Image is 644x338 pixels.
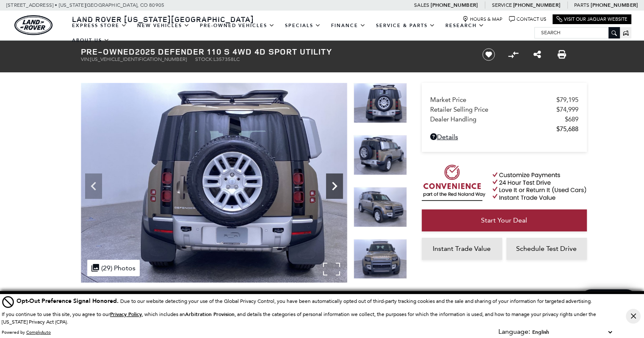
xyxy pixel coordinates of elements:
[326,18,371,33] a: Finance
[14,15,53,35] a: land-rover
[430,106,578,113] a: Retailer Selling Price $74,999
[14,15,53,35] img: Land Rover
[462,16,503,22] a: Hours & Map
[558,49,566,60] a: Print this Pre-Owned 2025 Defender 110 S 4WD 4D Sport Utility
[326,173,343,199] div: Next
[87,260,140,276] div: (29) Photos
[626,309,641,324] button: Close Button
[354,187,407,227] img: Used 2025 Brown Land Rover S image 6
[430,115,565,123] span: Dealer Handling
[430,133,578,141] a: Details
[67,33,115,48] a: About Us
[110,311,142,317] a: Privacy Policy
[354,239,407,279] img: Used 2025 Brown Land Rover S image 7
[110,311,142,318] u: Privacy Policy
[430,106,556,113] span: Retailer Selling Price
[195,18,280,33] a: Pre-Owned Vehicles
[17,297,592,305] div: Due to our website detecting your use of the Global Privacy Control, you have been automatically ...
[556,16,627,22] a: Visit Our Jaguar Website
[513,2,560,8] a: [PHONE_NUMBER]
[533,49,541,60] a: Share this Pre-Owned 2025 Defender 110 S 4WD 4D Sport Utility
[591,2,638,8] a: [PHONE_NUMBER]
[574,2,589,8] span: Parts
[509,16,546,22] a: Contact Us
[430,125,578,133] a: $75,688
[26,330,51,335] a: ComplyAuto
[479,48,498,61] button: Save vehicle
[81,83,347,283] img: Used 2025 Brown Land Rover S image 4
[132,18,195,33] a: New Vehicles
[85,173,102,199] div: Previous
[481,216,527,224] span: Start Your Deal
[430,96,578,104] a: Market Price $79,195
[2,330,51,335] div: Powered by
[516,245,577,253] span: Schedule Test Drive
[580,289,638,313] a: Chat Live
[81,47,468,56] h1: 2025 Defender 110 S 4WD 4D Sport Utility
[433,245,491,253] span: Instant Trade Value
[556,96,578,104] span: $79,195
[422,238,502,260] a: Instant Trade Value
[506,238,587,260] a: Schedule Test Drive
[430,115,578,123] a: Dealer Handling $689
[492,2,511,8] span: Service
[422,209,587,231] a: Start Your Deal
[565,115,578,123] span: $689
[530,328,614,336] select: Language Select
[90,56,187,62] span: [US_VEHICLE_IDENTIFICATION_NUMBER]
[67,18,132,33] a: EXPRESS STORE
[431,2,478,8] a: [PHONE_NUMBER]
[414,2,429,8] span: Sales
[67,14,259,24] a: Land Rover [US_STATE][GEOGRAPHIC_DATA]
[440,18,489,33] a: Research
[2,311,596,325] p: If you continue to use this site, you agree to our , which includes an , and details the categori...
[507,48,520,61] button: Compare Vehicle
[195,56,213,62] span: Stock:
[72,14,254,24] span: Land Rover [US_STATE][GEOGRAPHIC_DATA]
[67,18,534,48] nav: Main Navigation
[185,311,235,318] strong: Arbitration Provision
[498,328,530,335] div: Language:
[556,106,578,113] span: $74,999
[81,46,135,57] strong: Pre-Owned
[371,18,440,33] a: Service & Parts
[354,135,407,175] img: Used 2025 Brown Land Rover S image 5
[213,56,240,62] span: L357358LC
[535,27,619,38] input: Search
[6,2,164,8] a: [STREET_ADDRESS] • [US_STATE][GEOGRAPHIC_DATA], CO 80905
[280,18,326,33] a: Specials
[17,297,120,305] span: Opt-Out Preference Signal Honored .
[556,125,578,133] span: $75,688
[354,83,407,123] img: Used 2025 Brown Land Rover S image 4
[81,56,90,62] span: VIN:
[430,96,556,104] span: Market Price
